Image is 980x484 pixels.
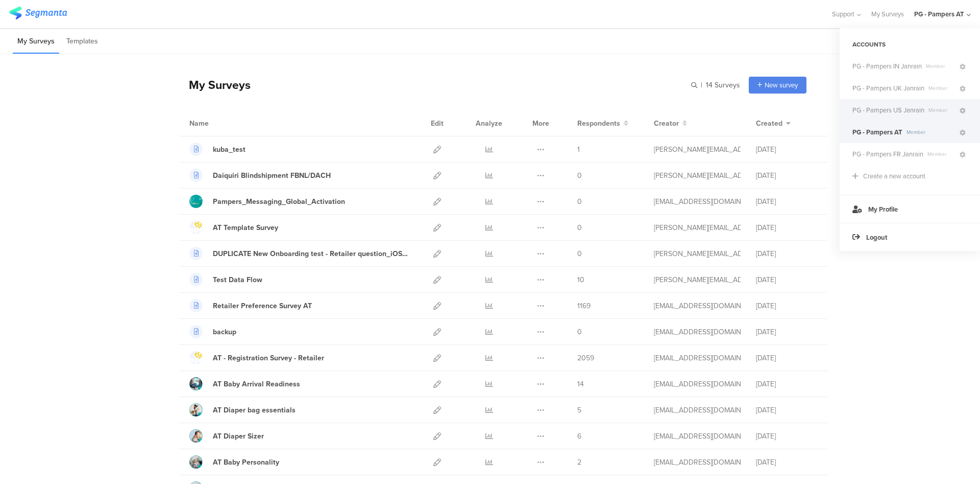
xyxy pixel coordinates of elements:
span: | [699,80,704,90]
span: 0 [577,196,582,207]
div: [DATE] [756,144,817,155]
div: Analyze [474,110,504,136]
div: kuba_test [213,144,246,155]
a: AT Diaper bag essentials [189,403,296,417]
a: AT - Registration Survey - Retailer [189,351,324,364]
span: 0 [577,222,582,233]
div: AT - Registration Survey - Retailer [213,353,324,363]
div: Create a new account [863,171,925,181]
li: My Surveys [13,30,59,54]
span: PG - Pampers IN Janrain [852,61,922,71]
img: segmanta logo [9,7,67,19]
div: [DATE] [756,248,817,259]
span: Member [922,62,958,70]
a: AT Template Survey [189,221,278,234]
button: Created [756,118,791,129]
span: New survey [765,80,798,90]
div: Test Data Flow [213,274,262,285]
div: kim.s.37@pg.com [654,222,741,233]
span: Created [756,118,782,129]
span: 6 [577,431,581,442]
div: safronova.a.1@pg.com [654,457,741,468]
span: Member [924,84,958,92]
span: 0 [577,248,582,259]
div: [DATE] [756,170,817,181]
span: PG - Pampers UK Janrain [852,83,924,93]
span: 2 [577,457,581,468]
a: AT Baby Arrival Readiness [189,377,300,390]
div: krichene.a@pg.com [654,170,741,181]
span: Logout [866,233,887,242]
div: ACCOUNTS [840,36,980,53]
a: kuba_test [189,143,246,156]
div: pandey.s.2@pg.com [654,301,741,311]
div: [DATE] [756,457,817,468]
span: Member [924,106,958,114]
a: Pampers_Messaging_Global_Activation [189,195,345,208]
span: 1 [577,144,580,155]
span: PG - Pampers AT [852,127,902,137]
div: krichene.a@pg.com [654,274,741,285]
div: safronova.a.1@pg.com [654,405,741,416]
div: safronova.a.1@pg.com [654,379,741,389]
span: 10 [577,274,584,285]
span: Respondents [577,118,620,129]
a: DUPLICATE New Onboarding test - Retailer question_iOS_DE [189,247,411,260]
div: pampidis.a@pg.com [654,353,741,363]
div: [DATE] [756,222,817,233]
div: support@segmanta.com [654,196,741,207]
a: Test Data Flow [189,273,262,286]
div: [DATE] [756,274,817,285]
div: pandey.s.2@pg.com [654,327,741,337]
span: PG - Pampers FR Janrain [852,149,923,159]
span: Creator [654,118,679,129]
div: AT Diaper bag essentials [213,405,296,416]
div: [DATE] [756,405,817,416]
div: safronova.a.1@pg.com [654,431,741,442]
a: backup [189,325,236,338]
div: PG - Pampers AT [914,9,964,19]
span: My Profile [868,204,898,214]
div: [DATE] [756,431,817,442]
span: 0 [577,170,582,181]
span: 5 [577,405,581,416]
span: 1169 [577,301,591,311]
span: 14 [577,379,584,389]
div: Retailer Preference Survey AT [213,301,312,311]
div: Pampers_Messaging_Global_Activation [213,196,345,207]
span: Member [923,150,958,158]
span: Support [832,9,854,19]
button: Respondents [577,118,628,129]
div: [DATE] [756,301,817,311]
a: Retailer Preference Survey AT [189,299,312,312]
span: PG - Pampers US Janrain [852,105,924,115]
a: AT Diaper Sizer [189,429,264,443]
li: Templates [62,30,103,54]
div: AT Diaper Sizer [213,431,264,442]
div: [DATE] [756,379,817,389]
div: DUPLICATE New Onboarding test - Retailer question_iOS_DE [213,248,411,259]
span: Member [902,128,958,136]
div: riel@segmanta.com [654,248,741,259]
span: 0 [577,327,582,337]
a: AT Baby Personality [189,455,279,469]
div: AT Baby Arrival Readiness [213,379,300,389]
div: AT Baby Personality [213,457,279,468]
div: [DATE] [756,353,817,363]
a: My Profile [840,195,980,223]
button: Creator [654,118,687,129]
div: Name [189,118,251,129]
div: roszko.j@pg.com [654,144,741,155]
div: Edit [426,110,448,136]
div: More [530,110,552,136]
div: AT Template Survey [213,222,278,233]
span: 14 Surveys [706,80,740,90]
div: [DATE] [756,196,817,207]
div: Daiquiri Blindshipment FBNL/DACH [213,170,331,181]
div: My Surveys [179,76,251,94]
div: [DATE] [756,327,817,337]
a: Daiquiri Blindshipment FBNL/DACH [189,169,331,182]
span: 2059 [577,353,594,363]
div: backup [213,327,236,337]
